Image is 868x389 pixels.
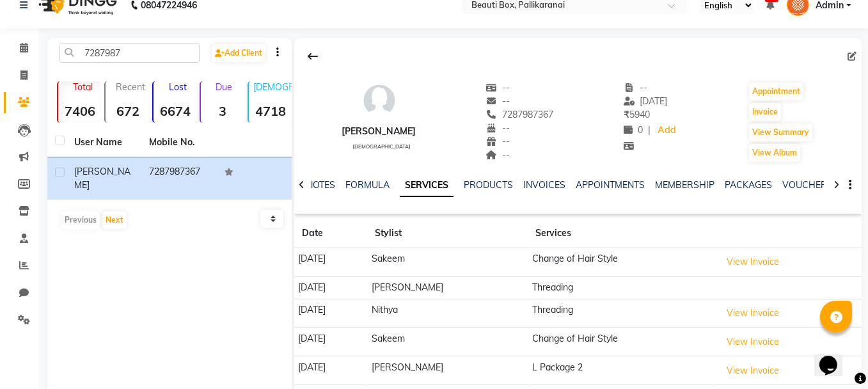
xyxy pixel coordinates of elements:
span: -- [486,136,510,147]
td: 7287987367 [141,157,216,200]
a: Add Client [212,44,265,62]
p: Total [63,81,102,93]
a: APPOINTMENTS [576,179,645,191]
span: | [648,123,651,137]
a: FORMULA [345,179,390,191]
td: L Package 2 [528,356,716,385]
strong: 672 [106,103,149,119]
span: [DATE] [624,95,668,107]
a: Add [656,122,678,139]
p: Due [203,81,244,93]
strong: 6674 [154,103,197,119]
span: -- [486,122,510,134]
a: PRODUCTS [464,179,513,191]
div: Back to Client [299,44,326,68]
button: View Invoice [721,361,785,381]
input: Search by Name/Mobile/Email/Code [59,43,200,63]
span: 7287987367 [486,109,554,120]
button: View Album [749,144,800,162]
td: [DATE] [294,276,368,299]
span: -- [486,82,510,93]
span: 0 [624,124,643,136]
button: Next [102,211,127,229]
th: User Name [67,128,141,157]
strong: 3 [201,103,244,119]
th: Services [528,219,716,248]
iframe: chat widget [814,338,855,376]
button: View Invoice [721,303,785,323]
td: [DATE] [294,248,368,277]
div: [PERSON_NAME] [342,125,416,138]
td: Change of Hair Style [528,248,716,277]
span: 5940 [624,109,650,120]
p: Recent [111,81,149,93]
a: NOTES [306,179,335,191]
span: -- [486,95,510,107]
td: Nithya [367,299,528,328]
span: [DEMOGRAPHIC_DATA] [352,143,411,150]
button: View Invoice [721,332,785,352]
a: SERVICES [400,174,454,197]
td: Threading [528,299,716,328]
th: Mobile No. [141,128,216,157]
td: Change of Hair Style [528,328,716,356]
a: PACKAGES [725,179,772,191]
p: [DEMOGRAPHIC_DATA] [254,81,292,93]
a: VOUCHERS [782,179,833,191]
td: [DATE] [294,356,368,385]
a: MEMBERSHIP [655,179,714,191]
span: [PERSON_NAME] [74,166,130,191]
button: View Invoice [721,252,785,272]
th: Date [294,219,368,248]
td: [DATE] [294,328,368,356]
strong: 4718 [249,103,292,119]
td: Sakeem [367,328,528,356]
a: INVOICES [523,179,565,191]
img: avatar [360,81,398,120]
td: [PERSON_NAME] [367,276,528,299]
td: Threading [528,276,716,299]
span: -- [624,82,648,93]
td: Sakeem [367,248,528,277]
button: Invoice [749,103,781,121]
span: -- [486,149,510,161]
span: ₹ [624,109,629,120]
p: Lost [159,81,197,93]
th: Stylist [367,219,528,248]
button: Appointment [749,83,803,100]
td: [DATE] [294,299,368,328]
td: [PERSON_NAME] [367,356,528,385]
strong: 7406 [58,103,102,119]
button: View Summary [749,123,812,141]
